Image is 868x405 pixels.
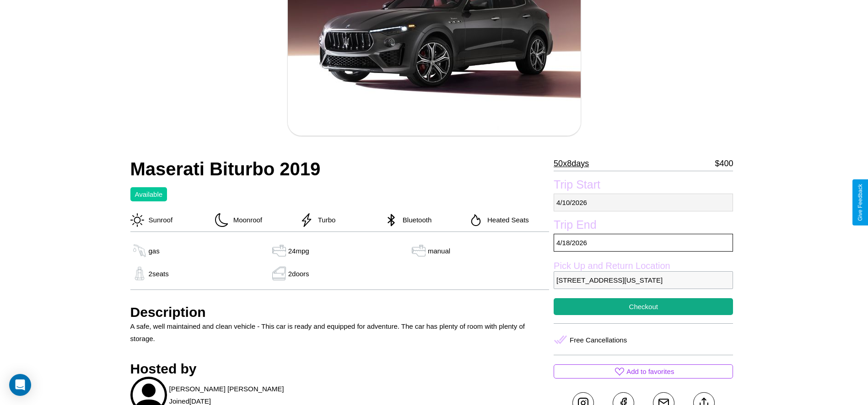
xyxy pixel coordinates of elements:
[229,214,262,226] p: Moonroof
[410,244,428,258] img: gas
[715,156,733,171] p: $ 400
[144,214,173,226] p: Sunroof
[130,159,550,179] h2: Maserati Biturbo 2019
[554,234,733,252] p: 4 / 18 / 2026
[130,320,550,345] p: A safe, well maintained and clean vehicle - This car is ready and equipped for adventure. The car...
[554,271,733,289] p: [STREET_ADDRESS][US_STATE]
[398,214,431,226] p: Bluetooth
[130,267,149,280] img: gas
[554,156,589,171] p: 50 x 8 days
[554,298,733,315] button: Checkout
[554,178,733,194] label: Trip Start
[554,218,733,234] label: Trip End
[135,188,163,200] p: Available
[428,245,450,257] p: manual
[130,244,149,258] img: gas
[554,261,733,271] label: Pick Up and Return Location
[149,268,169,280] p: 2 seats
[626,365,674,378] p: Add to favorites
[570,334,627,346] p: Free Cancellations
[857,184,863,221] div: Give Feedback
[130,305,550,320] h3: Description
[9,374,31,396] div: Open Intercom Messenger
[169,383,284,395] p: [PERSON_NAME] [PERSON_NAME]
[483,214,529,226] p: Heated Seats
[554,194,733,211] p: 4 / 10 / 2026
[288,268,309,280] p: 2 doors
[554,364,733,379] button: Add to favorites
[313,214,336,226] p: Turbo
[288,245,309,257] p: 24 mpg
[149,245,160,257] p: gas
[130,361,550,377] h3: Hosted by
[270,244,288,258] img: gas
[270,267,288,280] img: gas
